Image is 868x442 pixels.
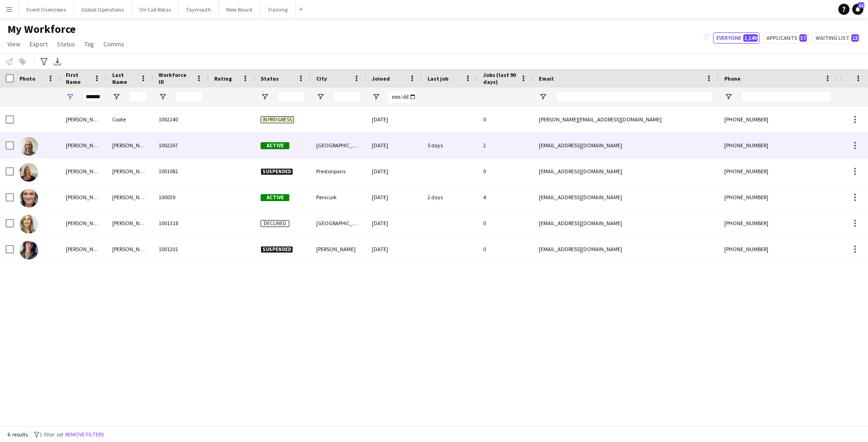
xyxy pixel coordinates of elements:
a: Export [26,38,51,50]
button: Waiting list13 [812,32,861,44]
div: [DATE] [366,236,422,262]
div: [PERSON_NAME] [311,236,366,262]
span: Jobs (last 90 days) [483,71,517,85]
span: 57 [799,34,807,42]
button: Everyone1,149 [713,32,759,44]
div: [EMAIL_ADDRESS][DOMAIN_NAME] [533,236,719,262]
button: Event Overviews [19,0,74,19]
div: 2 [478,133,533,158]
div: 0 [478,158,533,184]
span: First Name [66,71,90,85]
button: Training [260,0,295,19]
input: Phone Filter Input [741,91,832,102]
span: Last job [428,75,448,82]
img: Caroline Maguire [19,215,38,234]
div: [PERSON_NAME] [60,107,107,132]
div: [PERSON_NAME] [60,133,107,158]
div: [PHONE_NUMBER] [719,158,837,184]
span: Photo [19,75,35,82]
div: [EMAIL_ADDRESS][DOMAIN_NAME] [533,184,719,210]
a: Tag [81,38,98,50]
span: 1 filter set [39,431,64,438]
span: Suspended [261,168,293,175]
span: In progress [261,116,294,123]
div: [PERSON_NAME] [60,210,107,236]
span: Tag [84,40,94,48]
span: 1,149 [743,34,758,42]
img: Caroline Henderson [19,163,38,182]
div: [DATE] [366,107,422,132]
button: Open Filter Menu [316,93,325,101]
img: Caroline Zanolini [19,241,38,259]
span: Comms [103,40,124,48]
button: On Call Rotas [132,0,179,19]
app-action-btn: Advanced filters [38,56,50,67]
button: Open Filter Menu [112,93,121,101]
span: 12 [858,2,864,8]
span: Active [261,142,289,149]
a: 12 [852,4,863,15]
button: Open Filter Menu [539,93,547,101]
span: View [7,40,20,48]
button: Open Filter Menu [724,93,733,101]
div: 1001318 [153,210,209,236]
button: Remove filters [64,429,106,440]
div: Penicuik [311,184,366,210]
img: Caroline Heggie [19,137,38,156]
span: 13 [851,34,859,42]
a: Comms [100,38,128,50]
div: [EMAIL_ADDRESS][DOMAIN_NAME] [533,133,719,158]
div: [DATE] [366,184,422,210]
div: 1002240 [153,107,209,132]
span: Phone [724,75,740,82]
button: Open Filter Menu [372,93,380,101]
div: [PHONE_NUMBER] [719,236,837,262]
div: [PERSON_NAME] [60,184,107,210]
div: [PERSON_NAME] [107,210,153,236]
input: City Filter Input [333,91,361,102]
div: [DATE] [366,210,422,236]
span: Suspended [261,246,293,253]
span: Email [539,75,554,82]
div: 2 days [422,184,478,210]
div: [PERSON_NAME] [107,236,153,262]
span: Workforce ID [159,71,192,85]
div: Coote [107,107,153,132]
button: Applicants57 [763,32,809,44]
div: 1002267 [153,133,209,158]
span: Rating [214,75,232,82]
app-action-btn: Export XLSX [52,56,63,67]
input: Workforce ID Filter Input [175,91,203,102]
div: [GEOGRAPHIC_DATA] [311,133,366,158]
input: Joined Filter Input [389,91,416,102]
div: Prestonpans [311,158,366,184]
span: Status [57,40,75,48]
button: Open Filter Menu [159,93,167,101]
a: View [4,38,24,50]
span: Declined [261,220,289,227]
div: 4 [478,184,533,210]
div: [PHONE_NUMBER] [719,184,837,210]
div: [PHONE_NUMBER] [719,133,837,158]
div: 1001081 [153,158,209,184]
input: Last Name Filter Input [129,91,147,102]
div: [PERSON_NAME] [60,236,107,262]
div: [PERSON_NAME] [107,133,153,158]
input: First Name Filter Input [83,91,101,102]
div: 0 [478,210,533,236]
span: My Workforce [7,22,76,36]
span: Active [261,194,289,201]
div: [EMAIL_ADDRESS][DOMAIN_NAME] [533,158,719,184]
div: 0 [478,236,533,262]
img: Caroline Hughes [19,189,38,208]
button: Open Filter Menu [66,93,74,101]
button: Global Operations [74,0,132,19]
span: Export [30,40,48,48]
div: [DATE] [366,158,422,184]
a: Status [53,38,79,50]
input: Email Filter Input [555,91,713,102]
div: [PERSON_NAME] [107,158,153,184]
div: 0 [478,107,533,132]
span: Last Name [112,71,136,85]
div: [PERSON_NAME] [107,184,153,210]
